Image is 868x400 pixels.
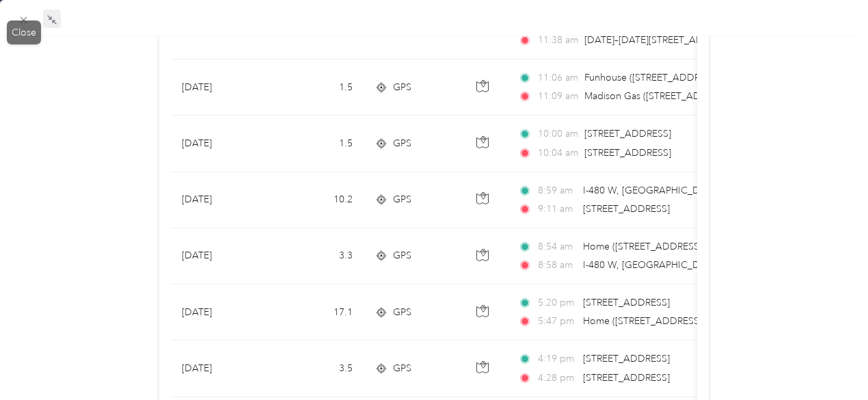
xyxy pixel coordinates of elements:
td: 1.5 [273,59,364,116]
span: 4:28 pm [538,371,577,386]
span: 4:19 pm [538,351,577,366]
span: 11:06 am [538,70,578,85]
td: 17.1 [273,284,364,341]
td: [DATE] [171,284,273,341]
span: [STREET_ADDRESS] [583,353,670,364]
span: [STREET_ADDRESS] [584,147,671,159]
span: [STREET_ADDRESS] [584,128,671,139]
td: [DATE] [171,116,273,172]
span: [STREET_ADDRESS] [583,372,670,384]
span: 9:11 am [538,202,577,217]
span: GPS [393,248,411,263]
span: 8:54 am [538,239,577,254]
span: 8:58 am [538,258,577,273]
span: [STREET_ADDRESS] [583,297,670,308]
span: I-480 W, [GEOGRAPHIC_DATA], [GEOGRAPHIC_DATA] [583,259,824,271]
span: 5:47 pm [538,314,577,329]
span: GPS [393,192,411,207]
span: GPS [393,361,411,376]
span: 11:09 am [538,89,578,104]
td: [DATE] [171,59,273,116]
span: Madison Gas ([STREET_ADDRESS]) [584,90,735,102]
td: [DATE] [171,172,273,228]
td: 3.5 [273,341,364,397]
iframe: Everlance-gr Chat Button Frame [791,323,868,400]
span: 5:20 pm [538,295,577,310]
td: 1.5 [273,116,364,172]
span: 8:59 am [538,183,577,198]
span: I-480 W, [GEOGRAPHIC_DATA], [GEOGRAPHIC_DATA] [583,185,824,196]
td: [DATE] [171,341,273,397]
span: 11:38 am [538,33,578,48]
td: 10.2 [273,172,364,228]
span: [DATE]–[DATE][STREET_ADDRESS] [584,34,735,46]
span: GPS [393,136,411,151]
span: GPS [393,80,411,95]
span: GPS [393,305,411,320]
div: Close [7,21,41,44]
span: [STREET_ADDRESS] [583,203,670,215]
td: [DATE] [171,228,273,284]
span: 10:00 am [538,126,578,142]
span: 10:04 am [538,146,578,161]
span: Funhouse ([STREET_ADDRESS]) [584,72,722,83]
td: 3.3 [273,228,364,284]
